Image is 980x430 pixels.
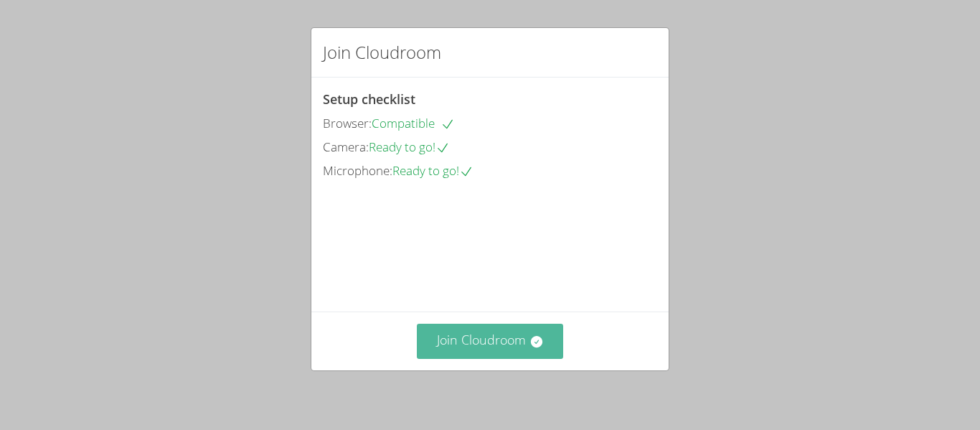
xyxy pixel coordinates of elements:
h2: Join Cloudroom [323,39,441,65]
span: Ready to go! [369,139,450,155]
button: Join Cloudroom [417,324,564,359]
span: Compatible [372,115,455,131]
span: Setup checklist [323,90,415,108]
span: Camera: [323,139,369,155]
span: Browser: [323,115,372,131]
span: Ready to go! [392,162,473,179]
span: Microphone: [323,162,392,179]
